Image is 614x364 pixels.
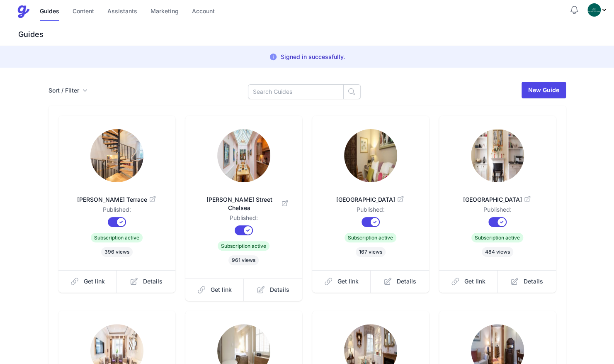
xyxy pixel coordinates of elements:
span: 484 views [482,247,513,257]
a: Get link [312,270,371,293]
span: 167 views [356,247,386,257]
span: Get link [337,277,359,286]
dd: Published: [199,214,289,225]
span: Get link [211,286,232,294]
a: Assistants [107,3,137,21]
span: [GEOGRAPHIC_DATA] [325,195,416,204]
img: mtasz01fldrr9v8cnif9arsj44ov [90,129,143,182]
a: New Guide [522,82,566,98]
button: Sort / Filter [49,86,87,95]
a: Content [73,3,94,21]
span: Details [143,277,163,286]
a: [PERSON_NAME] Street Chelsea [199,186,289,214]
span: Subscription active [345,233,396,242]
a: Details [371,270,429,293]
span: 396 views [101,247,133,257]
span: 961 views [228,255,259,265]
p: Signed in successfully. [281,53,345,61]
span: [PERSON_NAME] Street Chelsea [199,195,289,212]
div: Profile Menu [587,3,607,17]
a: Details [244,278,302,301]
a: Details [117,270,175,293]
span: Get link [464,277,485,286]
span: Subscription active [471,233,523,242]
img: oovs19i4we9w73xo0bfpgswpi0cd [587,3,601,17]
a: [PERSON_NAME] Terrace [72,186,162,205]
span: Details [397,277,416,286]
img: Guestive Guides [17,5,30,18]
button: Notifications [569,5,579,15]
span: Subscription active [218,241,269,251]
img: 9b5v0ir1hdq8hllsqeesm40py5rd [344,129,397,182]
h3: Guides [17,29,614,39]
dd: Published: [452,205,543,217]
span: Subscription active [91,233,143,242]
span: [PERSON_NAME] Terrace [72,195,162,204]
span: [GEOGRAPHIC_DATA] [452,195,543,204]
dd: Published: [72,205,162,217]
a: Get link [439,270,498,293]
a: Get link [58,270,117,293]
a: Get link [185,278,244,301]
a: [GEOGRAPHIC_DATA] [452,186,543,205]
a: [GEOGRAPHIC_DATA] [325,186,416,205]
a: Account [192,3,215,21]
input: Search Guides [248,84,344,99]
img: wq8sw0j47qm6nw759ko380ndfzun [217,129,270,182]
span: Details [524,277,543,286]
a: Guides [40,3,59,21]
a: Details [498,270,556,293]
a: Marketing [150,3,179,21]
span: Details [270,286,289,294]
img: hdmgvwaq8kfuacaafu0ghkkjd0oq [471,129,524,182]
dd: Published: [325,205,416,217]
span: Get link [84,277,105,286]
